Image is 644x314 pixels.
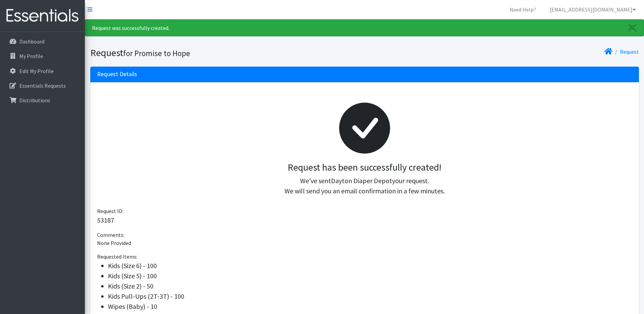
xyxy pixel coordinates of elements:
[504,3,541,16] a: Need Help?
[544,3,641,16] a: [EMAIL_ADDRESS][DOMAIN_NAME]
[85,19,644,36] div: Request was successfully created.
[19,68,54,74] p: Edit My Profile
[123,48,190,58] small: for Promise to Hope
[108,301,632,312] li: Wipes (Baby) - 10
[103,162,627,173] h3: Request has been successfully created!
[620,48,639,55] a: Request
[108,271,632,281] li: Kids (Size 5) - 100
[108,261,632,271] li: Kids (Size 6) - 100
[97,240,131,246] span: None Provided
[97,71,137,78] h3: Request Details
[108,291,632,301] li: Kids Pull-Ups (2T-3T) - 100
[90,47,362,59] h1: Request
[97,253,137,260] span: Requested Items:
[3,79,82,92] a: Essentials Requests
[97,208,123,214] span: Request ID:
[3,35,82,48] a: Dashboard
[19,38,44,45] p: Dashboard
[3,93,82,107] a: Distributions
[3,64,82,78] a: Edit My Profile
[19,97,50,104] p: Distributions
[103,176,627,196] p: We've sent your request. We will send you an email confirmation in a few minutes.
[19,53,43,59] p: My Profile
[97,231,124,238] span: Comments:
[3,49,82,63] a: My Profile
[19,82,66,89] p: Essentials Requests
[97,215,632,225] p: 53187
[3,4,82,27] img: HumanEssentials
[622,20,644,36] a: Close
[108,281,632,291] li: Kids (Size 2) - 50
[331,176,392,185] span: Dayton Diaper Depot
